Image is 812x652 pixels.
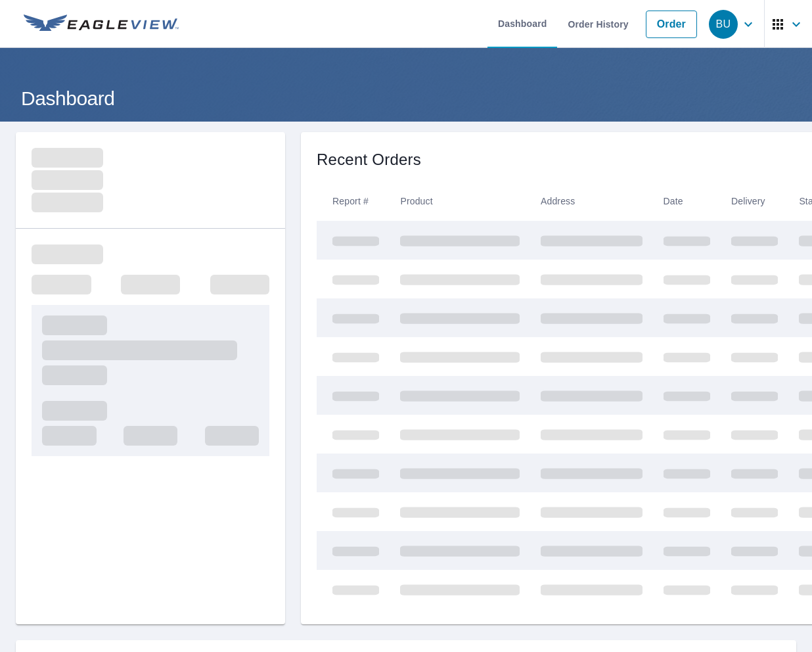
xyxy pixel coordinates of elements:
th: Address [530,182,653,221]
th: Delivery [721,182,788,221]
div: BU [709,10,738,39]
th: Product [390,182,530,221]
p: Recent Orders [317,148,421,172]
th: Date [653,182,721,221]
h1: Dashboard [16,85,796,112]
th: Report # [317,182,390,221]
a: Order [646,11,697,38]
img: EV Logo [24,14,179,34]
